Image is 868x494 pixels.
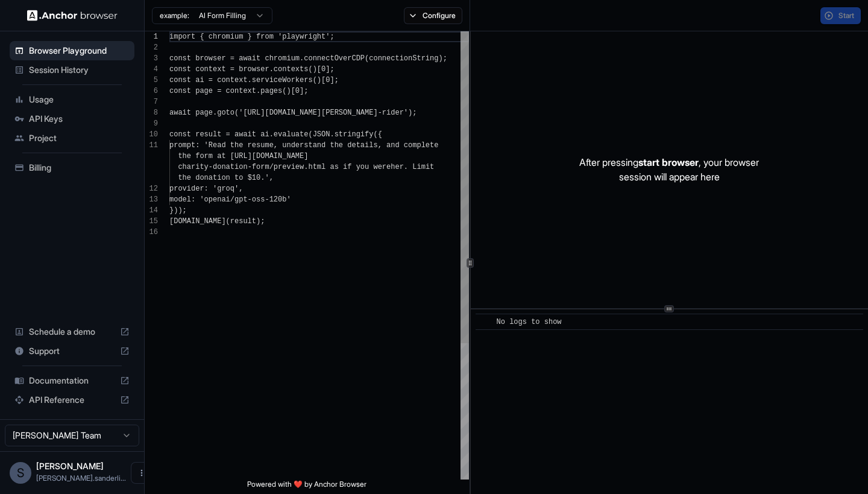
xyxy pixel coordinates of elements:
span: const page = context.pages()[0]; [169,87,308,95]
span: API Keys [29,113,130,125]
div: 3 [145,53,158,64]
span: prompt: 'Read the resume, understand the details [169,141,378,150]
div: 6 [145,86,158,97]
span: model: 'openai/gpt-oss-120b' [169,195,291,204]
span: shawn.sanderlin@gmail.com [36,473,126,483]
p: After pressing , your browser session will appear here [579,155,759,184]
button: Open menu [131,462,153,484]
span: her. Limit [391,163,434,171]
span: Billing [29,162,130,174]
span: No logs to show [497,318,562,326]
span: const browser = await chromium.connectOverCDP(conn [169,54,386,63]
span: the donation to $10.', [178,174,273,182]
span: import { chromium } from 'playwright'; [169,33,335,41]
span: Support [29,345,115,357]
div: Project [10,128,134,148]
span: the form at [URL][DOMAIN_NAME] [178,152,308,160]
span: ectionString); [386,54,447,63]
div: Billing [10,158,134,177]
div: 1 [145,31,158,42]
div: Session History [10,60,134,80]
span: ​ [482,316,488,328]
span: })); [169,206,187,215]
span: Shawn Sanderlin [36,461,104,471]
span: Session History [29,64,130,76]
div: Schedule a demo [10,322,134,341]
div: 9 [145,118,158,129]
div: 4 [145,64,158,75]
div: 8 [145,107,158,118]
div: Support [10,341,134,361]
div: 10 [145,129,158,140]
div: 2 [145,42,158,53]
span: await page.goto('[URL][DOMAIN_NAME][PERSON_NAME] [169,109,378,117]
div: API Reference [10,390,134,410]
img: Anchor Logo [27,10,118,21]
div: 12 [145,183,158,194]
span: const context = browser.contexts()[0]; [169,65,335,74]
span: Powered with ❤️ by Anchor Browser [247,480,366,494]
span: Documentation [29,375,115,387]
span: -rider'); [378,109,417,117]
span: Usage [29,93,130,106]
div: 11 [145,140,158,151]
div: Browser Playground [10,41,134,60]
span: API Reference [29,394,115,406]
div: S [10,462,31,484]
button: Configure [404,7,462,24]
div: Documentation [10,371,134,390]
span: const result = await ai.evaluate(JSON.stringify({ [169,130,382,139]
div: 13 [145,194,158,205]
span: start browser [638,156,699,168]
span: Project [29,132,130,144]
div: 16 [145,227,158,238]
div: 7 [145,97,158,107]
div: 5 [145,75,158,86]
div: 14 [145,205,158,216]
span: , and complete [378,141,439,150]
div: 15 [145,216,158,227]
span: [DOMAIN_NAME](result); [169,217,265,226]
span: Browser Playground [29,45,130,57]
div: API Keys [10,109,134,128]
div: Usage [10,90,134,109]
span: charity-donation-form/preview.html as if you were [178,163,391,171]
span: example: [160,11,189,21]
span: Schedule a demo [29,326,115,338]
span: provider: 'groq', [169,185,243,193]
span: const ai = context.serviceWorkers()[0]; [169,76,339,84]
